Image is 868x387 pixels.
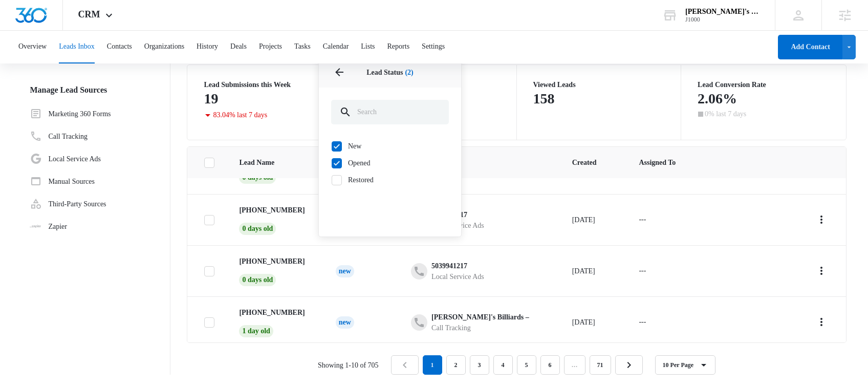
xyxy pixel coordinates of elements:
div: [DATE] [572,317,615,328]
p: 19 [204,91,218,107]
span: 0 days old [239,274,276,286]
button: Leads Inbox [59,31,95,63]
button: Settings [422,31,445,63]
button: Lists [361,31,375,63]
a: Page 2 [446,355,466,375]
label: Restored [331,175,449,185]
a: Marketing 360 Forms [30,107,111,120]
div: New [336,316,354,329]
p: Lead Conversion Rate [698,81,830,89]
a: Page 5 [517,355,536,375]
a: Third-Party Sources [30,198,106,210]
span: Created [572,157,615,168]
div: --- [639,316,646,329]
a: New [336,318,354,326]
label: New [331,141,449,152]
button: Tasks [294,31,311,63]
a: [PHONE_NUMBER]0 days old [239,205,311,232]
p: [PHONE_NUMBER] [239,256,305,267]
button: Reports [387,31,410,63]
a: [PHONE_NUMBER]1 day old [239,307,311,335]
a: Page 4 [493,355,513,375]
p: 2.06% [698,91,737,107]
span: 1 day old [239,325,273,337]
div: --- [639,214,646,226]
h3: Manage Lead Sources [21,84,170,96]
button: Overview [18,31,47,63]
input: Search [331,100,449,124]
a: Manual Sources [30,175,95,187]
button: Projects [259,31,282,63]
button: Back [331,64,348,80]
span: CRM [78,9,100,20]
p: Lead Submissions this Week [204,81,335,89]
div: [DATE] [572,214,615,225]
button: Actions [813,211,830,228]
button: Organizations [144,31,184,63]
div: - - Select to Edit Field [639,214,664,226]
button: Contacts [107,31,132,63]
a: [PHONE_NUMBER]0 days old [239,256,311,284]
div: [DATE] [572,266,615,276]
button: Calendar [323,31,349,63]
button: History [197,31,218,63]
button: Actions [813,263,830,279]
div: Call Tracking [431,322,529,333]
a: Page 3 [470,355,489,375]
a: Next Page [615,355,643,375]
a: Page 71 [590,355,611,375]
p: 83.04% last 7 days [213,112,267,119]
p: Viewed Leads [533,81,665,89]
a: Local Service Ads [30,153,101,165]
span: Assigned To [639,157,690,168]
div: - - Select to Edit Field [411,261,503,282]
em: 1 [423,355,442,375]
button: Add Contact [778,35,842,59]
a: New [336,267,354,275]
span: Source [411,157,548,168]
p: 158 [533,91,555,107]
a: Zapier [30,221,67,232]
div: account id [685,16,760,23]
div: - - Select to Edit Field [639,265,664,277]
p: [PHONE_NUMBER] [239,205,305,216]
p: 0% last 7 days [705,111,746,118]
span: (2) [405,69,413,76]
button: 10 Per Page [655,355,715,375]
div: - - Select to Edit Field [411,312,548,333]
nav: Pagination [391,355,643,375]
span: 0 days old [239,223,276,235]
div: --- [639,265,646,277]
span: Lead Name [239,157,311,168]
div: New [336,265,354,277]
p: [PHONE_NUMBER] [239,307,305,318]
div: 5039941217 [431,261,484,271]
div: Local Service Ads [431,271,484,282]
div: - - Select to Edit Field [639,316,664,329]
p: Showing 1-10 of 705 [318,360,379,371]
button: Actions [813,314,830,330]
div: [PERSON_NAME]'s Billiards – [431,312,529,322]
a: Call Tracking [30,130,88,142]
div: account name [685,8,760,16]
a: Page 6 [540,355,560,375]
label: Opened [331,158,449,168]
button: Deals [230,31,247,63]
p: Lead Status [331,67,449,78]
